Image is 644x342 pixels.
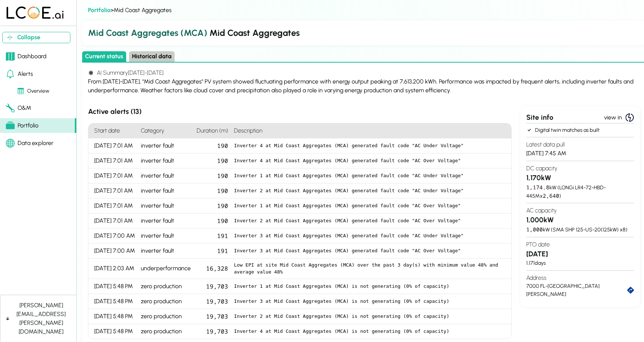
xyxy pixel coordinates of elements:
div: kW ( SMA SHP 125-US-20 ( 125 kW) x ) [526,226,634,234]
div: Alerts [6,70,33,78]
div: 190 [194,153,231,168]
div: [DATE] 7:01 AM [88,198,138,213]
div: > Mid Coast Aggregates [88,6,640,15]
span: 1,000 [526,226,543,233]
div: inverter fault [138,138,194,153]
h4: Latest data pull [526,140,634,149]
img: Wattch [625,113,634,122]
div: inverter fault [138,228,194,244]
div: [DATE] 7:01 AM [88,138,138,153]
div: zero production [138,294,194,309]
h3: [DATE] [526,249,634,260]
h4: Duration (m) [194,123,231,138]
div: Portfolio [6,121,39,130]
button: Collapse [2,32,70,43]
h3: 1,170 kW [526,173,634,183]
h4: AC capacity [526,206,634,215]
div: 190 [194,183,231,198]
pre: Inverter 4 at Mid Coast Aggregates (MCA) is not generating (0% of capacity) [234,328,505,335]
div: 190 [194,138,231,153]
a: directions [627,286,634,294]
div: [DATE] 7:00 AM [88,228,138,244]
div: underperformance [138,259,194,279]
pre: Inverter 1 at Mid Coast Aggregates (MCA) is not generating (0% of capacity) [234,283,505,290]
div: O&M [6,104,31,112]
div: 190 [194,168,231,183]
div: [DATE] 7:01 AM [88,213,138,228]
div: [PERSON_NAME][EMAIL_ADDRESS][PERSON_NAME][DOMAIN_NAME] [12,301,70,336]
div: Overview [18,87,50,95]
span: 1,174.8 [526,184,549,191]
h4: Start date [88,123,138,138]
button: Current status [82,51,126,62]
div: inverter fault [138,153,194,168]
div: [DATE] 7:00 AM [88,244,138,259]
div: Site info [526,112,604,123]
pre: Inverter 1 at Mid Coast Aggregates (MCA) generated fault code "AC Under Voltage" [234,172,505,179]
div: 190 [194,198,231,213]
pre: Inverter 4 at Mid Coast Aggregates (MCA) generated fault code "AC Over Voltage" [234,157,505,164]
div: 19,703 [194,309,231,324]
div: [DATE] 5:48 PM [88,309,138,324]
div: From [DATE]-[DATE], "Mid Coast Aggregates" PV system showed fluctuating performance with energy o... [88,77,640,95]
span: Mid Coast Aggregates (MCA) [88,27,207,38]
div: [DATE] 7:01 AM [88,168,138,183]
div: [DATE] 5:48 PM [88,279,138,294]
div: 7000 FL-[GEOGRAPHIC_DATA][PERSON_NAME] [526,282,627,298]
div: 19,703 [194,324,231,339]
div: inverter fault [138,198,194,213]
pre: Inverter 3 at Mid Coast Aggregates (MCA) generated fault code "AC Under Voltage" [234,232,505,239]
div: [DATE] 5:48 PM [88,324,138,339]
pre: Inverter 3 at Mid Coast Aggregates (MCA) is not generating (0% of capacity) [234,298,505,305]
h2: Mid Coast Aggregates [88,26,640,40]
span: 2,640 [543,192,559,199]
pre: Low EPI at site Mid Coast Aggregates (MCA) over the past 3 day(s) with minimum value 48% and aver... [234,261,505,276]
h3: 1,000 kW [526,215,634,226]
h4: Category [138,123,194,138]
div: [DATE] 5:48 PM [88,294,138,309]
span: 8 [623,226,626,233]
div: [DATE] 7:01 AM [88,183,138,198]
div: 191 [194,228,231,244]
h4: DC capacity [526,164,634,173]
div: 16,328 [194,259,231,279]
div: zero production [138,309,194,324]
pre: Inverter 2 at Mid Coast Aggregates (MCA) generated fault code "AC Under Voltage" [234,187,505,194]
div: [DATE] 2:03 AM [88,259,138,279]
div: inverter fault [138,168,194,183]
div: inverter fault [138,213,194,228]
pre: Inverter 3 at Mid Coast Aggregates (MCA) generated fault code "AC Over Voltage" [234,247,505,254]
div: 190 [194,213,231,228]
div: kW ( LONGi LR4-72-HBD-445M x ) [526,183,634,200]
div: [DATE] 7:01 AM [88,153,138,168]
pre: Inverter 2 at Mid Coast Aggregates (MCA) is not generating (0% of capacity) [234,313,505,320]
div: 19,703 [194,279,231,294]
h4: AI Summary [DATE] - [DATE] [88,68,640,77]
div: inverter fault [138,183,194,198]
h4: Address [526,274,634,282]
section: [DATE] 7:45 AM [526,137,634,161]
a: view in [604,112,634,123]
h4: Description [231,123,511,138]
button: Historical data [129,51,175,62]
pre: Inverter 4 at Mid Coast Aggregates (MCA) generated fault code "AC Under Voltage" [234,142,505,149]
div: Data explorer [6,139,54,148]
div: zero production [138,324,194,339]
h3: Active alerts ( 13 ) [88,107,512,117]
pre: Inverter 1 at Mid Coast Aggregates (MCA) generated fault code "AC Over Voltage" [234,202,505,209]
div: inverter fault [138,244,194,259]
div: Dashboard [6,52,47,61]
div: zero production [138,279,194,294]
div: 1,171 days [526,259,634,267]
pre: Inverter 2 at Mid Coast Aggregates (MCA) generated fault code "AC Over Voltage" [234,217,505,224]
a: Portfolio [88,7,110,14]
h4: PTO date [526,240,634,249]
div: 19,703 [194,294,231,309]
div: 191 [194,244,231,259]
div: Digital twin matches as built [526,126,634,134]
